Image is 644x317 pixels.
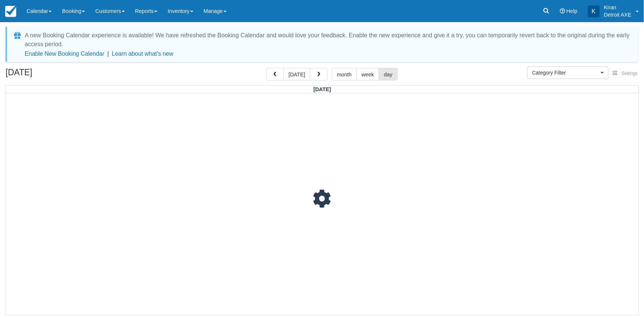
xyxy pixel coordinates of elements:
[609,68,642,79] button: Settings
[112,51,173,57] a: Learn about what's new
[527,66,609,79] button: Category Filter
[532,69,599,76] span: Category Filter
[622,71,638,76] span: Settings
[25,31,630,49] div: A new Booking Calendar experience is available! We have refreshed the Booking Calendar and would ...
[560,8,565,14] i: Help
[357,68,379,80] button: week
[566,8,578,14] span: Help
[332,68,357,80] button: month
[25,50,104,58] button: Enable New Booking Calendar
[604,4,631,11] p: Kiran
[107,51,109,57] span: |
[313,86,331,92] span: [DATE]
[604,11,631,18] p: Detroit AXE
[588,6,600,17] div: K
[5,6,16,17] img: checkfront-main-nav-mini-logo.png
[283,68,310,80] button: [DATE]
[6,68,99,82] h2: [DATE]
[379,68,397,80] button: day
